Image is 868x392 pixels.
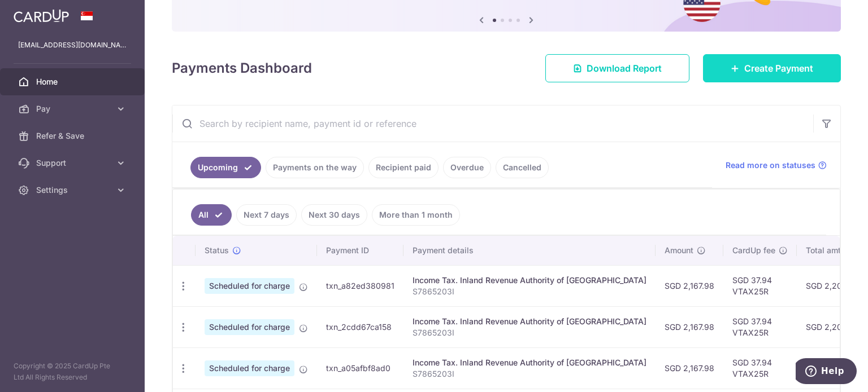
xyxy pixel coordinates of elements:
p: [EMAIL_ADDRESS][DOMAIN_NAME] [18,39,127,51]
span: Download Report [587,61,662,75]
a: Recipient paid [368,157,439,178]
span: Status [205,245,229,256]
a: Create Payment [703,54,841,82]
span: CardUp fee [732,245,775,256]
td: txn_a05afbf8ad0 [317,347,403,389]
td: txn_a82ed380981 [317,265,403,306]
td: SGD 2,167.98 [656,347,723,389]
a: Download Report [545,54,689,82]
td: SGD 37.94 VTAX25R [723,347,797,389]
a: Read more on statuses [726,160,827,171]
a: Next 30 days [301,204,367,226]
span: Scheduled for charge [205,278,294,294]
div: Income Tax. Inland Revenue Authority of [GEOGRAPHIC_DATA] [413,275,646,286]
span: Home [36,76,111,87]
a: All [191,204,232,226]
td: SGD 2,205.92 [797,265,868,306]
td: txn_2cdd67ca158 [317,306,403,347]
p: S7865203I [413,327,646,338]
span: Pay [36,103,111,114]
span: Total amt. [806,245,843,256]
a: Payments on the way [266,157,364,178]
p: S7865203I [413,286,646,297]
a: Overdue [443,157,491,178]
div: Income Tax. Inland Revenue Authority of [GEOGRAPHIC_DATA] [413,316,646,327]
p: S7865203I [413,368,646,380]
a: Upcoming [190,157,261,178]
td: SGD 37.94 VTAX25R [723,265,797,306]
span: Scheduled for charge [205,319,294,335]
a: Next 7 days [236,204,297,226]
td: SGD 2,167.98 [656,265,723,306]
input: Search by recipient name, payment id or reference [172,105,813,142]
td: SGD 2,167.98 [656,306,723,347]
h4: Payments Dashboard [172,58,312,78]
td: SGD 37.94 VTAX25R [723,306,797,347]
div: Income Tax. Inland Revenue Authority of [GEOGRAPHIC_DATA] [413,357,646,368]
a: More than 1 month [372,204,460,226]
img: CardUp [14,9,69,23]
th: Payment details [403,236,656,265]
td: SGD 2,205.92 [797,306,868,347]
span: Scheduled for charge [205,360,294,376]
span: Refer & Save [36,130,111,142]
span: Amount [665,245,693,256]
td: SGD 2,205.92 [797,347,868,389]
a: Cancelled [496,157,549,178]
span: Support [36,157,111,169]
span: Create Payment [744,61,813,75]
span: Settings [36,184,111,196]
th: Payment ID [317,236,403,265]
span: Read more on statuses [726,160,815,171]
iframe: Opens a widget where you can find more information [796,358,857,386]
